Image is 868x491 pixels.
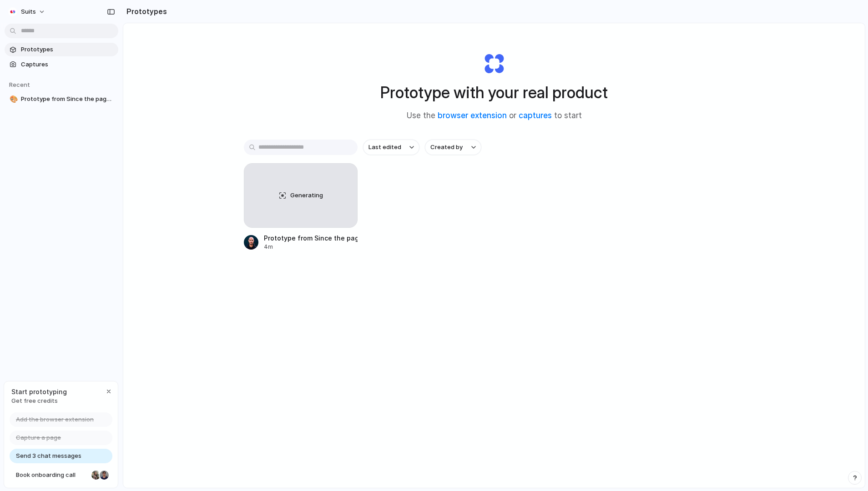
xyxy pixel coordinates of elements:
[8,95,17,104] button: 🎨
[9,81,30,88] span: Recent
[244,163,358,251] a: GeneratingPrototype from Since the page has no title or headings, and the URL is unique, the best...
[123,6,167,17] h2: Prototypes
[5,58,118,71] a: Captures
[438,111,507,120] a: browser extension
[21,45,115,54] span: Prototypes
[368,143,401,152] span: Last edited
[16,415,94,424] span: Add the browser extension
[91,470,101,481] div: Nicole Kubica
[380,80,608,105] h1: Prototype with your real product
[10,94,16,105] div: 🎨
[16,471,88,480] span: Book onboarding call
[290,191,323,200] span: Generating
[99,470,110,481] div: Christian Iacullo
[21,60,115,69] span: Captures
[5,92,118,106] a: 🎨Prototype from Since the page has no title or headings, and the URL is unique, the best concise ...
[407,110,582,122] span: Use the or to start
[10,468,112,482] a: Book onboarding call
[11,396,67,406] span: Get free credits
[16,433,61,442] span: Capture a page
[5,5,50,19] button: Suits
[16,451,81,461] span: Send 3 chat messages
[425,140,481,155] button: Created by
[363,140,419,155] button: Last edited
[519,111,552,120] a: captures
[264,233,358,243] div: Prototype from Since the page has no title or headings, and the URL is unique, the best concise t...
[21,95,115,104] span: Prototype from Since the page has no title or headings, and the URL is unique, the best concise t...
[264,243,358,251] div: 4m
[11,387,67,396] span: Start prototyping
[430,143,463,152] span: Created by
[21,7,36,16] span: Suits
[5,43,118,56] a: Prototypes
